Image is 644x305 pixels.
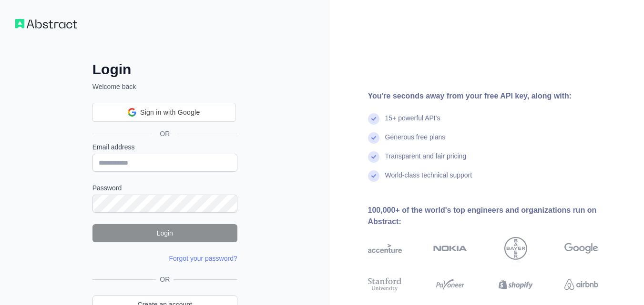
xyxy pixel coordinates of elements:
div: 15+ powerful API's [385,113,440,132]
img: airbnb [564,276,598,293]
img: Workflow [15,19,77,29]
img: google [564,237,598,260]
div: Generous free plans [385,132,446,151]
h2: Login [92,61,237,78]
img: nokia [433,237,467,260]
img: accenture [368,237,402,260]
div: Transparent and fair pricing [385,151,467,170]
img: check mark [368,132,379,144]
span: OR [156,275,174,284]
label: Password [92,183,237,193]
img: payoneer [433,276,467,293]
img: check mark [368,113,379,125]
button: Login [92,224,237,242]
img: bayer [504,237,527,260]
div: Sign in with Google [92,103,235,122]
span: OR [152,129,177,138]
img: check mark [368,151,379,163]
img: shopify [499,276,532,293]
p: Welcome back [92,82,237,91]
div: You're seconds away from your free API key, along with: [368,90,629,102]
div: 100,000+ of the world's top engineers and organizations run on Abstract: [368,205,629,227]
label: Email address [92,142,237,152]
span: Sign in with Google [140,108,200,118]
img: check mark [368,170,379,182]
a: Forgot your password? [169,255,237,262]
div: World-class technical support [385,170,472,189]
img: stanford university [368,276,402,293]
